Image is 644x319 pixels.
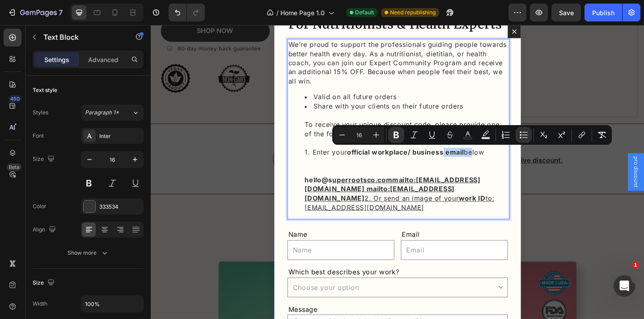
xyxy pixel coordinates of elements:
div: Size [33,153,56,165]
span: Need republishing [390,8,436,17]
div: Email [272,222,388,234]
div: Inter [99,132,141,140]
button: 7 [4,4,67,21]
div: Text style [33,86,57,94]
button: Publish [585,4,622,21]
button: Save [551,4,581,21]
div: Width [33,300,47,308]
div: Beta [7,164,21,171]
p: Which best describes your work? [149,264,387,273]
input: Auto [81,296,143,312]
div: 450 [8,95,21,102]
button: Paragraph 1* [81,105,144,121]
div: Publish [592,8,614,17]
span: pro discount [523,143,532,177]
span: Save [559,9,574,17]
div: Name [148,222,265,234]
input: Name [148,234,265,256]
u: 2. Or send an image of your [233,184,335,193]
u: work ID [335,184,364,193]
div: Align [33,224,58,236]
div: Undo/Redo [169,4,205,21]
span: / [276,8,279,17]
p: Advanced [88,55,119,64]
span: 1 [632,262,639,269]
iframe: Intercom live chat [614,275,635,297]
p: We’re proud to support the professionals guiding people towards better health every day. As a nut... [149,16,387,66]
div: Color [33,202,47,210]
button: Show more [33,245,144,261]
iframe: Design area [151,25,644,319]
p: Settings [44,55,69,64]
span: Home Page 1.0 [280,8,325,17]
strong: official workplace/ business email [213,134,340,143]
div: Size [33,277,56,289]
p: 7 [59,7,63,18]
li: Share with your clients on their future orders To receive your unique discount code, please provi... [167,84,387,204]
span: Paragraph 1* [85,109,119,117]
div: 333534 [99,203,141,211]
u: uperrootsco.commailto:[EMAIL_ADDRESS][DOMAIN_NAME] mailto:[EMAIL_ADDRESS][DOMAIN_NAME] [167,164,358,193]
strong: hello@s [167,164,358,193]
input: Email [272,234,388,256]
div: Rich Text Editor. Editing area: main [148,15,388,211]
li: Valid on all future orders [167,73,387,83]
div: Show more [68,248,109,257]
p: Message [149,304,387,314]
div: Styles [33,109,48,117]
p: Text Block [43,32,119,42]
div: Font [33,132,44,140]
div: Editor contextual toolbar [332,125,612,145]
span: Default [355,8,374,17]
